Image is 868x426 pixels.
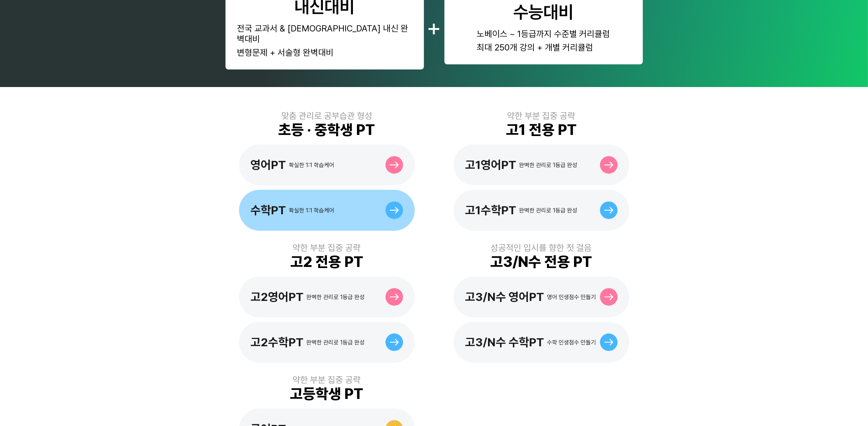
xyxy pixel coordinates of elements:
[477,42,610,53] div: 최대 250개 강의 + 개별 커리큘럼
[289,207,335,214] div: 확실한 1:1 학습케어
[519,162,578,169] div: 완벽한 관리로 1등급 완성
[251,290,304,304] div: 고2영어PT
[289,162,335,169] div: 확실한 1:1 학습케어
[293,242,361,253] div: 약한 부분 집중 공략
[506,121,577,139] div: 고1 전용 PT
[307,294,365,301] div: 완벽한 관리로 1등급 완성
[465,335,544,349] div: 고3/N수 수학PT
[465,158,517,172] div: 고1영어PT
[519,207,578,214] div: 완벽한 관리로 1등급 완성
[281,110,372,121] div: 맞춤 관리로 공부습관 형성
[290,253,363,271] div: 고2 전용 PT
[290,385,364,403] div: 고등학생 PT
[237,23,412,44] div: 전국 교과서 & [DEMOGRAPHIC_DATA] 내신 완벽대비
[307,339,365,346] div: 완벽한 관리로 1등급 완성
[279,121,375,139] div: 초등 · 중학생 PT
[465,203,517,217] div: 고1수학PT
[477,29,610,39] div: 노베이스 ~ 1등급까지 수준별 커리큘럼
[547,294,596,301] div: 영어 인생점수 만들기
[293,374,361,385] div: 약한 부분 집중 공략
[507,110,575,121] div: 약한 부분 집중 공략
[491,242,592,253] div: 성공적인 입시를 향한 첫 걸음
[514,1,574,23] div: 수능대비
[427,13,442,41] div: +
[491,253,592,271] div: 고3/N수 전용 PT
[251,158,286,172] div: 영어PT
[465,290,544,304] div: 고3/N수 영어PT
[251,203,286,217] div: 수학PT
[251,335,304,349] div: 고2수학PT
[237,47,412,58] div: 변형문제 + 서술형 완벽대비
[547,339,596,346] div: 수학 인생점수 만들기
